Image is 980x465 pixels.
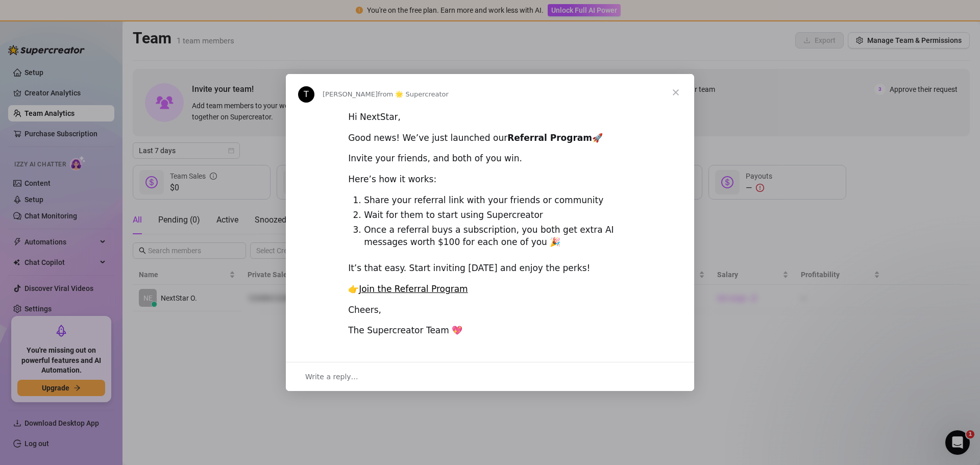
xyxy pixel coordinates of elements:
[348,262,632,275] div: It’s that easy. Start inviting [DATE] and enjoy the perks!
[364,209,632,222] li: Wait for them to start using Supercreator
[323,90,378,98] span: [PERSON_NAME]
[348,325,632,337] div: The Supercreator Team 💖
[348,174,632,186] div: Here’s how it works:
[305,370,358,383] span: Write a reply…
[348,111,632,124] div: Hi NextStar,
[348,132,632,144] div: Good news! We’ve just launched our 🚀
[364,224,632,249] li: Once a referral buys a subscription, you both get extra AI messages worth $100 for each one of you 🎉
[348,304,632,316] div: Cheers,
[378,90,449,98] span: from 🌟 Supercreator
[364,194,632,207] li: Share your referral link with your friends or community
[348,283,632,296] div: 👉
[286,362,694,391] div: Open conversation and reply
[359,284,468,294] a: Join the Referral Program
[657,74,694,111] span: Close
[507,133,592,143] b: Referral Program
[348,153,632,165] div: Invite your friends, and both of you win.
[298,86,314,103] div: Profile image for Tanya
